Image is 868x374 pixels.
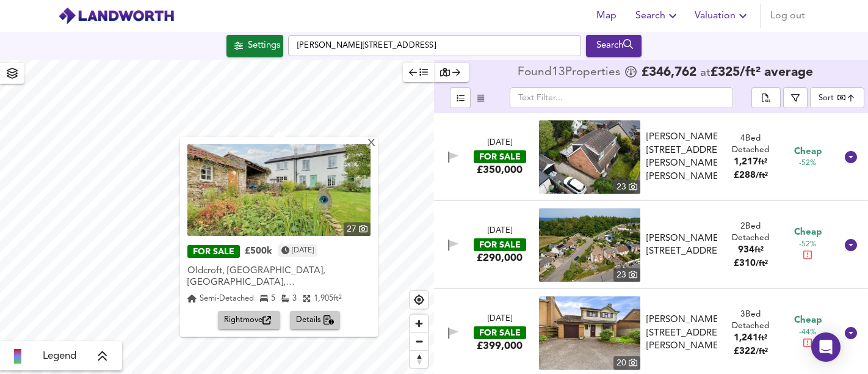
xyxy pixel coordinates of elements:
[811,332,841,362] div: Open Intercom Messenger
[799,328,816,338] span: -44%
[434,201,868,289] div: [DATE]FOR SALE£290,000 property thumbnail 23 [PERSON_NAME][STREET_ADDRESS]2Bed Detached934ft²£310...
[587,4,626,28] button: Map
[260,293,275,305] div: 5
[642,67,696,79] span: £ 346,762
[410,315,428,332] button: Zoom in
[288,35,581,56] input: Enter a location...
[586,35,642,57] button: Search
[43,349,76,364] span: Legend
[410,332,428,350] button: Zoom out
[218,311,285,330] a: Rightmove
[539,120,640,194] a: property thumbnail 23
[539,296,640,370] img: property thumbnail
[646,313,717,353] div: [PERSON_NAME][STREET_ADDRESS][PERSON_NAME]
[844,150,858,164] svg: Show Details
[695,7,750,24] span: Valuation
[646,232,717,258] div: [PERSON_NAME][STREET_ADDRESS]
[642,131,722,183] div: Holly Lodge, Tylers Way, Yorkley, Lydney, GL15 4SN
[738,246,754,255] span: 934
[758,334,767,342] span: ft²
[770,7,805,24] span: Log out
[794,314,822,327] span: Cheap
[344,222,371,236] div: 27
[722,309,779,332] div: 3 Bed Detached
[794,145,822,158] span: Cheap
[281,293,297,305] div: 3
[591,7,621,24] span: Map
[434,113,868,201] div: [DATE]FOR SALE£350,000 property thumbnail 23 [PERSON_NAME][STREET_ADDRESS][PERSON_NAME][PERSON_NA...
[187,293,254,305] div: Semi-Detached
[734,158,758,167] span: 1,217
[756,260,768,268] span: / ft²
[218,311,280,330] button: Rightmove
[488,313,512,325] div: [DATE]
[844,238,858,252] svg: Show Details
[642,232,722,258] div: Slade Road, Yorkley, Lydney, GL15 4SG
[296,313,335,328] span: Details
[711,66,813,79] span: £ 325 / ft² average
[586,35,642,57] div: Run Your Search
[642,313,722,353] div: Bailey Hill, Yorkley, Lydney, GL15 4RS
[754,246,764,254] span: ft²
[810,87,864,108] div: Sort
[734,259,768,268] span: £ 310
[722,221,779,244] div: 2 Bed Detached
[292,244,314,257] time: Tuesday, July 8, 2025 at 3:46:12 PM
[474,238,526,251] div: FOR SALE
[613,180,640,194] div: 23
[488,226,512,237] div: [DATE]
[613,356,640,370] div: 20
[226,35,283,57] button: Settings
[690,4,755,28] button: Valuation
[799,158,816,169] span: -52%
[646,131,717,183] div: [PERSON_NAME][STREET_ADDRESS][PERSON_NAME][PERSON_NAME]
[187,144,371,236] img: property thumbnail
[722,133,779,156] div: 4 Bed Detached
[751,87,781,108] div: split button
[58,7,175,25] img: logo
[539,208,640,282] a: property thumbnail 23
[819,92,834,104] div: Sort
[589,38,638,54] div: Search
[314,295,333,302] span: 1,905
[799,240,816,250] span: -52%
[539,208,640,282] img: property thumbnail
[635,7,680,24] span: Search
[477,339,523,353] div: £399,000
[226,35,283,57] div: Click to configure Search Settings
[700,67,711,79] span: at
[474,326,526,339] div: FOR SALE
[734,171,768,180] span: £ 288
[477,163,523,177] div: £350,000
[474,150,526,163] div: FOR SALE
[734,347,768,356] span: £ 322
[756,348,768,356] span: / ft²
[245,246,272,258] div: £500k
[410,291,428,309] button: Find my location
[248,38,280,54] div: Settings
[734,334,758,343] span: 1,241
[410,351,428,368] span: Reset bearing to north
[366,138,377,150] div: X
[510,87,733,108] input: Text Filter...
[333,295,342,302] span: ft²
[758,158,767,166] span: ft²
[477,251,523,265] div: £290,000
[539,120,640,194] img: property thumbnail
[765,4,810,28] button: Log out
[794,226,822,239] span: Cheap
[410,350,428,368] button: Reset bearing to north
[518,67,623,79] div: Found 13 Propert ies
[844,326,858,340] svg: Show Details
[613,268,640,282] div: 23
[187,246,240,258] div: FOR SALE
[187,265,371,289] div: Oldcroft, [GEOGRAPHIC_DATA], [GEOGRAPHIC_DATA], [GEOGRAPHIC_DATA]. GL15 4NW
[488,137,512,149] div: [DATE]
[290,311,341,330] button: Details
[756,172,768,180] span: / ft²
[187,144,371,236] a: property thumbnail 27
[224,313,274,328] span: Rightmove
